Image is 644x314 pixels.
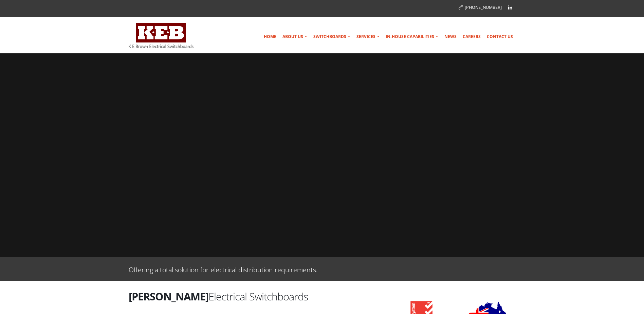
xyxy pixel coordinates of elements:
[311,30,353,43] a: Switchboards
[442,30,459,43] a: News
[505,2,515,13] a: Linkedin
[129,289,383,303] h2: Electrical Switchboards
[129,289,208,303] strong: [PERSON_NAME]
[129,23,194,48] img: K E Brown Electrical Switchboards
[129,264,318,274] p: Offering a total solution for electrical distribution requirements.
[261,30,279,43] a: Home
[484,30,516,43] a: Contact Us
[460,30,483,43] a: Careers
[383,30,441,43] a: In-house Capabilities
[354,30,382,43] a: Services
[459,4,502,10] a: [PHONE_NUMBER]
[280,30,310,43] a: About Us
